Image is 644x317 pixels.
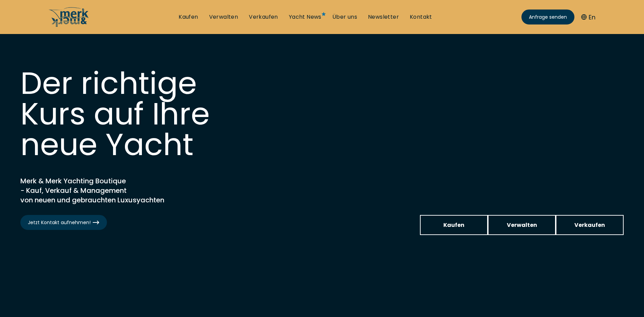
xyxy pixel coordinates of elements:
[368,13,399,21] a: Newsletter
[20,176,190,205] h2: Merk & Merk Yachting Boutique - Kauf, Verkauf & Management von neuen und gebrauchten Luxusyachten
[20,215,107,230] a: Jetzt Kontakt aufnehmen!
[209,13,238,21] a: Verwalten
[521,10,574,24] a: Anfrage senden
[443,221,464,229] span: Kaufen
[488,215,556,235] a: Verwalten
[20,68,224,160] h1: Der richtige Kurs auf Ihre neue Yacht
[179,13,198,21] a: Kaufen
[410,13,432,21] a: Kontakt
[574,221,605,229] span: Verkaufen
[420,215,488,235] a: Kaufen
[507,221,537,229] span: Verwalten
[529,14,567,21] span: Anfrage senden
[249,13,278,21] a: Verkaufen
[556,215,624,235] a: Verkaufen
[581,13,595,22] button: En
[289,13,321,21] a: Yacht News
[28,219,99,226] span: Jetzt Kontakt aufnehmen!
[332,13,357,21] a: Über uns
